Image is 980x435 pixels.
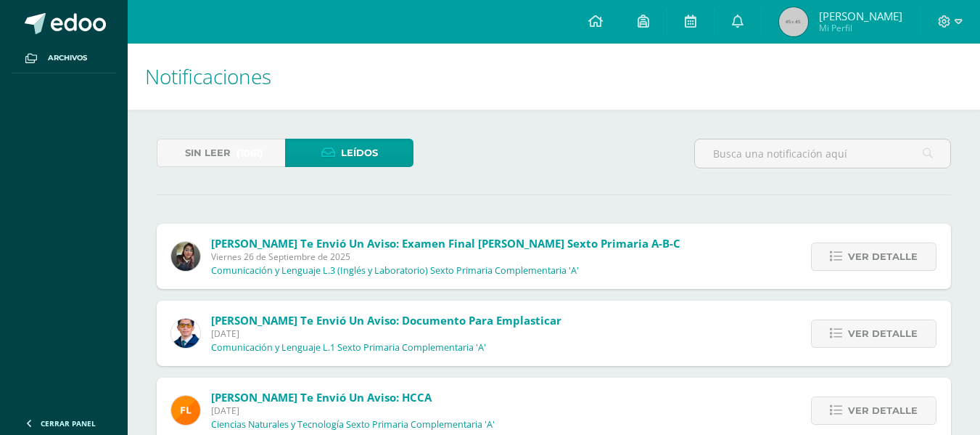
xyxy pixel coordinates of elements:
span: Viernes 26 de Septiembre de 2025 [211,251,680,263]
img: 45x45 [779,7,808,36]
p: Comunicación y Lenguaje L.3 (Inglés y Laboratorio) Sexto Primaria Complementaria 'A' [211,265,579,277]
span: Sin leer [185,139,231,166]
a: Archivos [12,44,116,73]
img: 059ccfba660c78d33e1d6e9d5a6a4bb6.png [171,319,200,348]
span: [PERSON_NAME] [819,9,902,23]
input: Busca una notificación aquí [695,139,950,168]
img: 00e92e5268842a5da8ad8efe5964f981.png [171,396,200,425]
p: Comunicación y Lenguaje L.1 Sexto Primaria Complementaria 'A' [211,342,486,354]
span: Cerrar panel [41,418,96,428]
span: Ver detalle [848,397,918,424]
span: [PERSON_NAME] te envió un aviso: HCCA [211,390,432,404]
p: Ciencias Naturales y Tecnología Sexto Primaria Complementaria 'A' [211,419,495,431]
img: f727c7009b8e908c37d274233f9e6ae1.png [171,242,200,271]
span: (1061) [236,139,263,166]
span: Notificaciones [145,62,271,90]
span: Archivos [48,52,87,64]
span: [PERSON_NAME] te envió un aviso: Documento para emplasticar [211,313,561,328]
span: [DATE] [211,404,495,417]
a: Leídos [285,139,413,167]
span: [DATE] [211,328,561,340]
span: Leídos [341,139,378,166]
a: Sin leer(1061) [157,139,285,167]
span: Ver detalle [848,320,918,347]
span: [PERSON_NAME] te envió un aviso: Examen final [PERSON_NAME] Sexto Primaria A-B-C [211,236,680,251]
span: Ver detalle [848,243,918,270]
span: Mi Perfil [819,22,902,34]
